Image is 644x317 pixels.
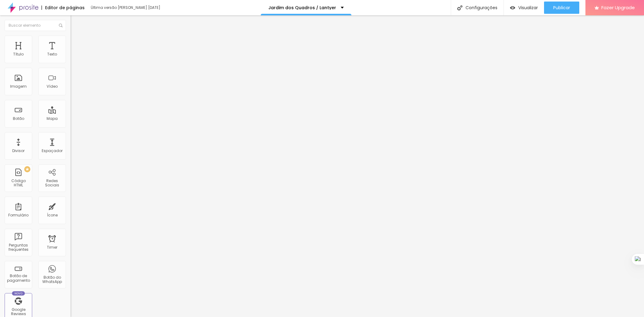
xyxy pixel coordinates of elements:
[47,84,58,89] div: Vídeo
[12,291,25,296] div: Novo
[13,52,24,56] div: Título
[504,2,544,14] button: Visualizar
[40,275,64,284] div: Botão do WhatsApp
[6,179,30,188] div: Código HTML
[91,6,161,10] div: Última versão [PERSON_NAME] [DATE]
[510,5,515,10] img: view-1.svg
[518,5,538,10] span: Visualizar
[6,307,30,316] div: Google Reviews
[40,179,64,188] div: Redes Sociais
[553,5,570,10] span: Publicar
[601,5,635,10] span: Fazer Upgrade
[42,149,63,153] div: Espaçador
[6,274,30,283] div: Botão de pagamento
[457,5,462,10] img: Icone
[71,15,644,317] iframe: Editor
[6,243,30,252] div: Perguntas frequentes
[47,213,58,217] div: Ícone
[5,20,66,31] input: Buscar elemento
[47,116,58,121] div: Mapa
[12,149,25,153] div: Divisor
[47,245,57,250] div: Timer
[41,6,85,10] div: Editor de páginas
[8,213,29,217] div: Formulário
[59,24,63,27] img: Icone
[10,84,27,89] div: Imagem
[544,2,579,14] button: Publicar
[13,116,24,121] div: Botão
[47,52,57,56] div: Texto
[268,6,336,10] p: Jardim dos Quadros / Lantyer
